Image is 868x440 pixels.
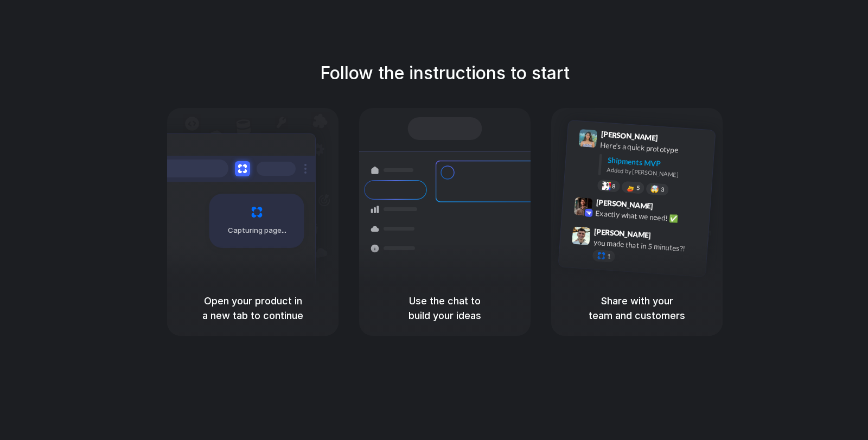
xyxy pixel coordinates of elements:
span: 9:41 AM [661,133,684,146]
span: [PERSON_NAME] [601,128,658,144]
div: 🤯 [650,185,660,193]
h5: Open your product in a new tab to continue [180,294,325,323]
span: [PERSON_NAME] [594,226,652,241]
h1: Follow the instructions to start [320,60,570,86]
h5: Use the chat to build your ideas [372,294,518,323]
div: Added by [PERSON_NAME] [607,165,706,181]
span: 5 [636,185,640,191]
span: 9:47 AM [654,231,676,244]
span: 3 [661,187,665,193]
span: [PERSON_NAME] [596,196,653,212]
div: Exactly what we need! ✅ [595,207,704,226]
div: Shipments MVP [607,155,707,173]
div: Here's a quick prototype [600,139,709,158]
span: Capturing page [228,225,288,236]
span: 8 [612,183,616,189]
span: 1 [607,253,611,259]
span: 9:42 AM [656,201,679,214]
div: you made that in 5 minutes?! [593,237,701,255]
h5: Share with your team and customers [564,294,710,323]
